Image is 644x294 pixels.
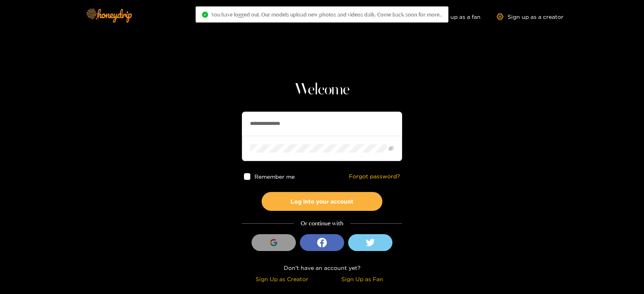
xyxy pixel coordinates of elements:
button: Log into your account [262,192,382,211]
a: Sign up as a creator [497,13,563,20]
span: You have logged out. Our models upload new photos and videos daily. Come back soon for more.. [211,11,442,18]
div: Sign Up as Fan [324,274,400,284]
a: Forgot password? [349,173,400,180]
div: Sign Up as Creator [244,274,320,284]
span: Remember me [255,174,295,180]
a: Sign up as a fan [425,13,481,20]
div: Don't have an account yet? [242,263,402,272]
span: eye-invisible [388,146,394,151]
span: check-circle [202,12,208,18]
div: Or continue with [242,219,402,228]
h1: Welcome [242,80,402,100]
